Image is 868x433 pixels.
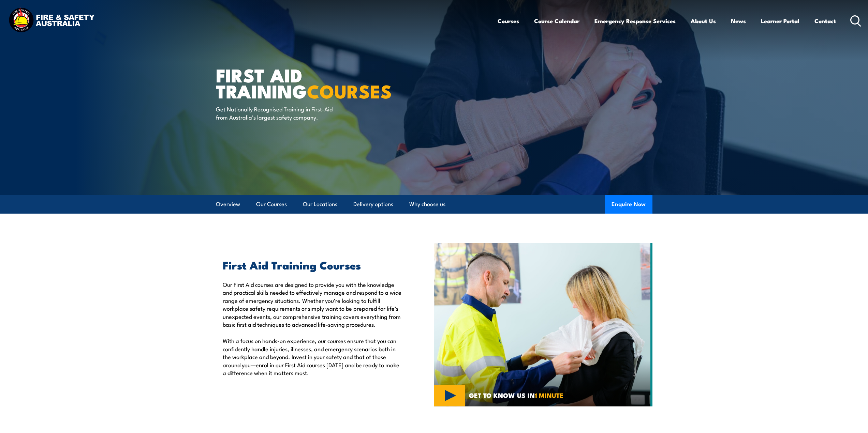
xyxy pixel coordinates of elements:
[814,12,836,30] a: Contact
[307,76,392,105] strong: COURSES
[223,280,403,328] p: Our First Aid courses are designed to provide you with the knowledge and practical skills needed ...
[353,195,393,213] a: Delivery options
[761,12,799,30] a: Learner Portal
[409,195,445,213] a: Why choose us
[534,12,579,30] a: Course Calendar
[256,195,287,213] a: Our Courses
[605,195,652,214] button: Enquire Now
[594,12,676,30] a: Emergency Response Services
[216,195,240,213] a: Overview
[434,243,652,406] img: Fire & Safety Australia deliver Health and Safety Representatives Training Courses – HSR Training
[535,390,563,400] strong: 1 MINUTE
[223,337,403,376] p: With a focus on hands-on experience, our courses ensure that you can confidently handle injuries,...
[216,105,340,121] p: Get Nationally Recognised Training in First-Aid from Australia’s largest safety company.
[216,67,384,98] h1: First Aid Training
[303,195,337,213] a: Our Locations
[731,12,746,30] a: News
[498,12,519,30] a: Courses
[469,392,563,398] span: GET TO KNOW US IN
[691,12,716,30] a: About Us
[223,260,403,269] h2: First Aid Training Courses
